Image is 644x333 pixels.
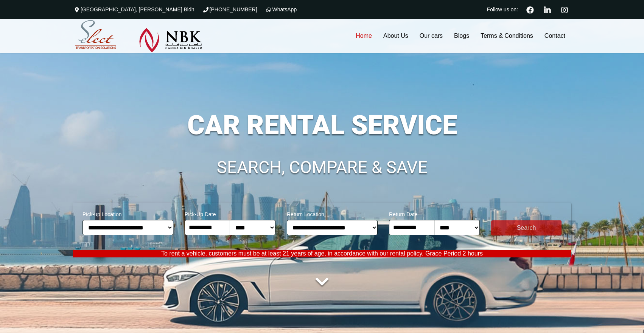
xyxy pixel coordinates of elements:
[350,19,378,53] a: Home
[523,5,537,14] a: Facebook
[475,19,539,53] a: Terms & Conditions
[202,6,257,12] a: [PHONE_NUMBER]
[73,112,571,138] h1: CAR RENTAL SERVICE
[265,6,297,12] a: WhatsApp
[75,20,202,53] img: Select Rent a Car
[558,5,571,14] a: Instagram
[73,250,571,257] p: To rent a vehicle, customers must be at least 21 years of age, in accordance with our rental poli...
[448,19,475,53] a: Blogs
[287,206,378,220] span: Return Location
[73,159,571,176] h1: SEARCH, COMPARE & SAVE
[378,19,414,53] a: About Us
[541,5,554,14] a: Linkedin
[539,19,571,53] a: Contact
[82,206,173,220] span: Pick-up Location
[414,19,448,53] a: Our cars
[389,206,480,220] span: Return Date
[185,206,275,220] span: Pick-Up Date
